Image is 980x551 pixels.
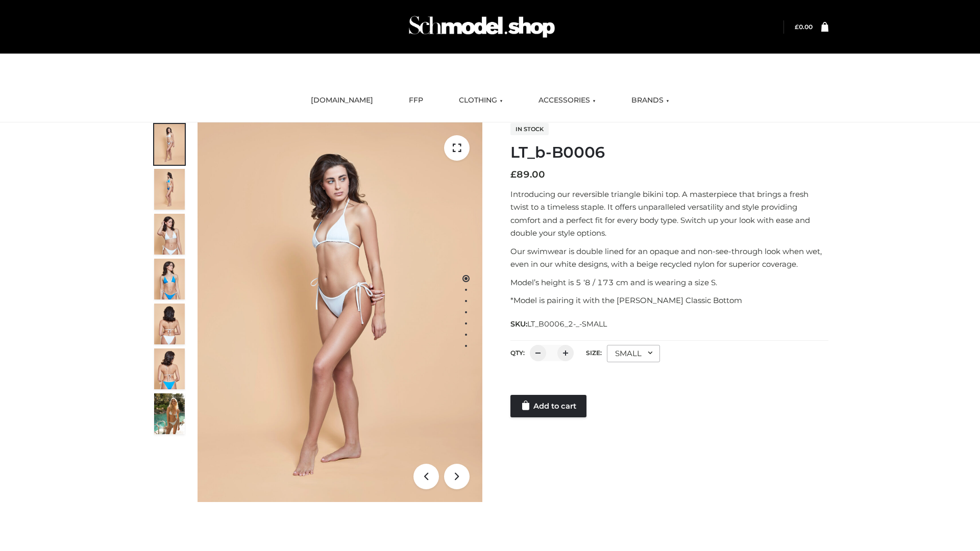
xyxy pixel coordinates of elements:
[198,122,482,502] img: ArielClassicBikiniTop_CloudNine_AzureSky_OW114ECO_1
[586,349,602,357] label: Size:
[154,304,185,344] img: ArielClassicBikiniTop_CloudNine_AzureSky_OW114ECO_7-scaled.jpg
[154,393,185,434] img: Arieltop_CloudNine_AzureSky2.jpg
[510,318,608,330] span: SKU:
[510,294,828,307] p: *Model is pairing it with the [PERSON_NAME] Classic Bottom
[795,23,799,31] span: £
[154,214,185,255] img: ArielClassicBikiniTop_CloudNine_AzureSky_OW114ECO_3-scaled.jpg
[510,188,828,240] p: Introducing our reversible triangle bikini top. A masterpiece that brings a fresh twist to a time...
[154,124,185,165] img: ArielClassicBikiniTop_CloudNine_AzureSky_OW114ECO_1-scaled.jpg
[451,89,510,112] a: CLOTHING
[510,349,525,357] label: QTY:
[795,23,813,31] a: £0.00
[795,23,813,31] bdi: 0.00
[303,89,381,112] a: [DOMAIN_NAME]
[401,89,431,112] a: FFP
[510,143,828,162] h1: LT_b-B0006
[510,276,828,289] p: Model’s height is 5 ‘8 / 173 cm and is wearing a size S.
[154,348,185,389] img: ArielClassicBikiniTop_CloudNine_AzureSky_OW114ECO_8-scaled.jpg
[510,169,517,180] span: £
[510,395,586,417] a: Add to cart
[531,89,603,112] a: ACCESSORIES
[154,169,185,210] img: ArielClassicBikiniTop_CloudNine_AzureSky_OW114ECO_2-scaled.jpg
[607,345,660,362] div: SMALL
[510,123,549,135] span: In stock
[510,169,545,180] bdi: 89.00
[405,7,558,47] img: Schmodel Admin 964
[510,245,828,271] p: Our swimwear is double lined for an opaque and non-see-through look when wet, even in our white d...
[154,259,185,299] img: ArielClassicBikiniTop_CloudNine_AzureSky_OW114ECO_4-scaled.jpg
[624,89,677,112] a: BRANDS
[527,319,607,329] span: LT_B0006_2-_-SMALL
